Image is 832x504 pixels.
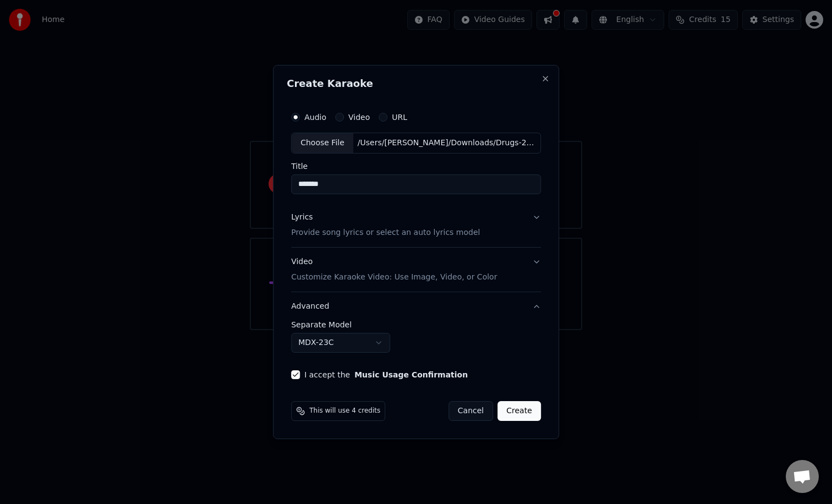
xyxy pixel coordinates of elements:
[448,401,493,421] button: Cancel
[291,321,541,361] div: Advanced
[304,113,326,121] label: Audio
[353,138,540,149] div: /Users/[PERSON_NAME]/Downloads/Drugs-2.mp3
[292,133,353,153] div: Choose File
[291,212,313,223] div: Lyrics
[354,371,468,379] button: I accept the
[291,321,541,328] label: Separate Model
[291,248,541,292] button: VideoCustomize Karaoke Video: Use Image, Video, or Color
[291,203,541,247] button: LyricsProvide song lyrics or select an auto lyrics model
[497,401,541,421] button: Create
[291,272,497,283] p: Customize Karaoke Video: Use Image, Video, or Color
[291,256,497,283] div: Video
[348,113,370,121] label: Video
[309,407,380,415] span: This will use 4 credits
[304,371,468,379] label: I accept the
[392,113,407,121] label: URL
[291,227,480,238] p: Provide song lyrics or select an auto lyrics model
[287,79,545,89] h2: Create Karaoke
[291,162,541,170] label: Title
[291,292,541,321] button: Advanced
